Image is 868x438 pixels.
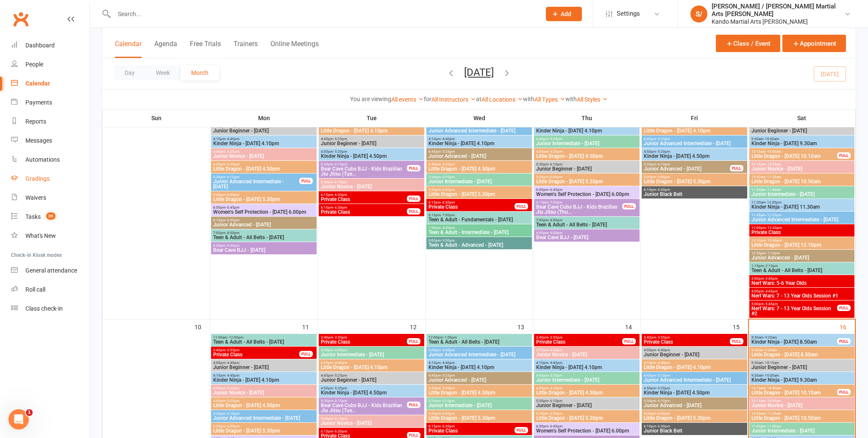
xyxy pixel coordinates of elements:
[751,306,837,316] span: Nerf Wars: 7 - 13 Year Olds Session #2
[643,339,730,344] span: Private Class
[643,175,746,179] span: 5:30pm
[766,226,782,230] span: - 12:30pm
[748,109,856,127] th: Sat
[751,302,837,306] span: 5:00pm
[751,204,853,209] span: Kinder Ninja - [DATE] 11.30am
[782,35,846,52] button: Appointment
[114,65,145,80] button: Day
[536,179,638,184] span: Little Dragon - [DATE] 5.30pm
[441,239,455,242] span: - 9:00pm
[333,348,347,352] span: - 4:40pm
[225,150,239,154] span: - 5:25pm
[320,128,423,133] span: Little Dragon - [DATE] 4.10pm
[656,175,670,179] span: - 6:00pm
[656,150,670,154] span: - 5:20pm
[428,230,530,235] span: Teen & Adult - Intermediate - [DATE]
[716,35,780,52] button: Class / Event
[225,231,239,235] span: - 8:00pm
[227,336,243,339] span: - 12:00pm
[11,280,89,299] a: Roll call
[333,150,347,154] span: - 5:20pm
[534,96,565,103] a: All Types
[548,361,562,365] span: - 4:40pm
[213,336,315,339] span: 11:00am
[428,213,530,217] span: 6:15pm
[428,204,515,209] span: Private Class
[428,352,530,357] span: Junior Advanced Intermediate - [DATE]
[11,188,89,207] a: Waivers
[320,206,407,209] span: 6:15pm
[25,286,45,293] div: Roll call
[320,166,407,176] span: Bear Cave Cubs BJJ - Kids Brazilian Jiu Jitsu (Tue...
[428,150,530,154] span: 4:45pm
[320,163,407,166] span: 5:30pm
[548,218,562,222] span: - 8:00pm
[441,188,455,192] span: - 6:00pm
[751,251,853,255] span: 12:30pm
[25,99,52,106] div: Payments
[764,289,778,293] span: - 4:45pm
[213,206,315,209] span: 6:00pm
[464,66,494,78] button: [DATE]
[751,188,853,192] span: 11:00am
[751,336,837,339] span: 8:50am
[320,197,407,202] span: Private Class
[320,365,423,370] span: Little Dragon - [DATE] 4.10pm
[46,212,56,220] span: 35
[11,207,89,226] a: Tasks 35
[225,163,239,166] span: - 5:20pm
[712,18,844,25] div: Kando Martial Arts [PERSON_NAME]
[333,137,347,141] span: - 5:25pm
[428,192,530,197] span: Little Dragon - [DATE] 5.30pm
[751,352,853,357] span: Little Dragon - [DATE] 8.50am
[318,109,426,127] th: Tue
[25,156,60,163] div: Automations
[320,193,407,197] span: 6:15pm
[213,175,300,179] span: 5:30pm
[428,128,530,133] span: Junior Advanced Intermediate - [DATE]
[764,264,778,268] span: - 2:15pm
[765,175,781,179] span: - 11:20am
[643,128,746,133] span: Little Dragon - [DATE] 4.10pm
[299,351,313,357] div: FULL
[441,150,455,154] span: - 5:25pm
[213,218,315,222] span: 6:15pm
[407,208,420,215] div: FULL
[617,4,640,23] span: Settings
[428,188,530,192] span: 5:30pm
[213,231,315,235] span: 7:00pm
[643,188,746,192] span: 6:10pm
[225,137,239,141] span: - 4:40pm
[548,150,562,154] span: - 5:20pm
[428,226,530,230] span: 7:00pm
[441,213,455,217] span: - 7:00pm
[350,96,391,102] strong: You are viewing
[733,320,748,333] div: 15
[751,166,853,171] span: Junior Novice - [DATE]
[428,239,530,242] span: 8:00pm
[213,150,315,154] span: 4:45pm
[428,217,530,222] span: Teen & Adult - Fundamentals - [DATE]
[25,42,55,49] div: Dashboard
[565,96,577,102] strong: with
[407,165,420,171] div: FULL
[299,178,313,184] div: FULL
[751,293,853,298] span: Nerf Wars: 7 - 13 Year Olds Session #1
[11,112,89,131] a: Reports
[428,339,530,344] span: Teen & Adult - All Belts - [DATE]
[643,166,730,171] span: Junior Advanced - [DATE]
[270,40,319,58] button: Online Meetings
[225,244,239,248] span: - 9:00pm
[441,163,455,166] span: - 5:20pm
[548,163,562,166] span: - 6:10pm
[643,154,746,159] span: Kinder Ninja - [DATE] 4.50pm
[8,409,29,430] iframe: Intercom live chat
[25,213,41,220] div: Tasks
[190,40,221,58] button: Free Trials
[333,163,347,166] span: - 6:15pm
[515,203,528,209] div: FULL
[751,255,853,260] span: Junior Advanced - [DATE]
[751,141,853,146] span: Kinder Ninja - [DATE] 9.30am
[320,336,407,339] span: 3:40pm
[751,230,853,235] span: Private Class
